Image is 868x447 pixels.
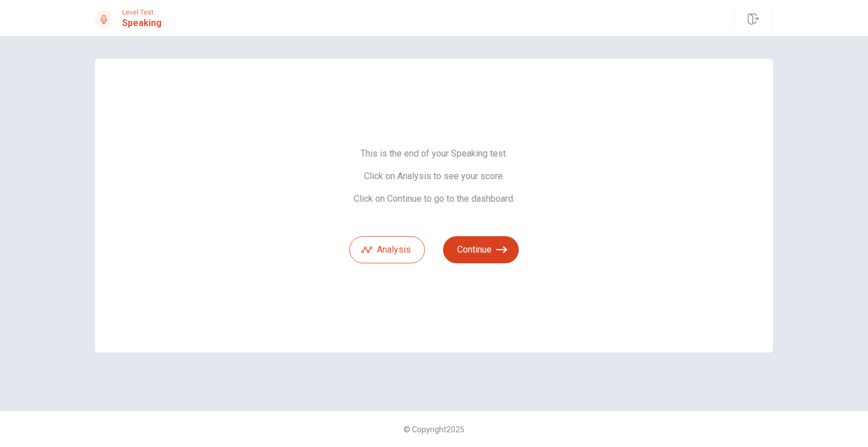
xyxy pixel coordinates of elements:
span: This is the end of your Speaking test. Click on Analysis to see your score. Click on Continue to ... [349,148,519,205]
h1: Speaking [122,16,162,30]
span: Level Test [122,8,162,16]
button: Analysis [349,236,425,263]
span: © Copyright 2025 [403,425,465,434]
button: Continue [443,236,519,263]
